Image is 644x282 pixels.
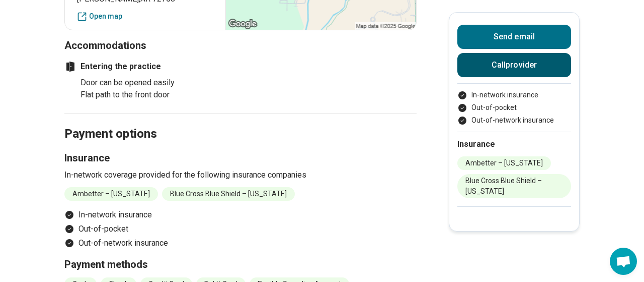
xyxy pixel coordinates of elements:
h4: Entering the practice [64,61,205,73]
h3: Insurance [64,151,417,165]
li: Flat path to the front door [80,89,205,101]
button: Callprovider [457,53,571,77]
ul: Payment options [457,90,571,126]
li: Out-of-pocket [457,102,571,113]
div: Open chat [610,248,637,275]
h2: Payment options [64,101,417,143]
li: Out-of-network insurance [64,237,417,249]
li: Out-of-pocket [64,223,417,235]
li: Ambetter – [US_STATE] [457,156,551,170]
h3: Payment methods [64,257,417,271]
li: In-network insurance [64,209,417,221]
ul: Payment options [64,209,417,249]
button: Send email [457,25,571,49]
li: Out-of-network insurance [457,115,571,126]
h2: Insurance [457,138,571,150]
li: Blue Cross Blue Shield – [US_STATE] [457,174,571,198]
li: Ambetter – [US_STATE] [64,187,158,201]
h3: Accommodations [64,38,417,52]
li: Door can be opened easily [80,77,205,89]
p: In-network coverage provided for the following insurance companies [64,169,417,181]
li: Blue Cross Blue Shield – [US_STATE] [162,187,295,201]
a: Open map [77,11,213,22]
li: In-network insurance [457,90,571,100]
